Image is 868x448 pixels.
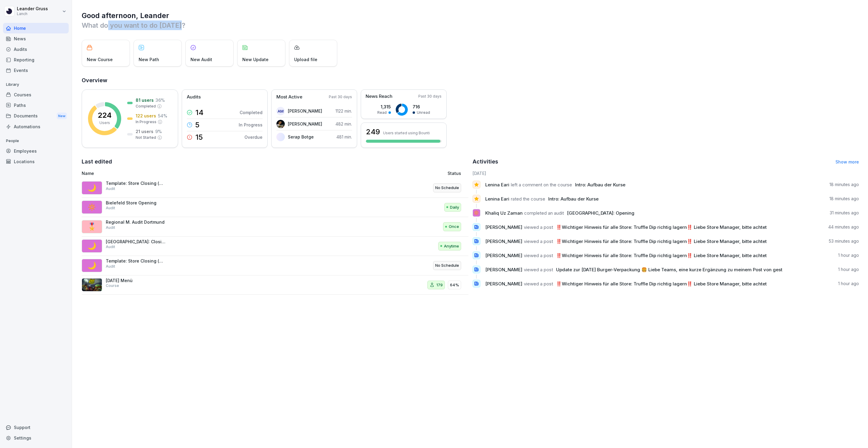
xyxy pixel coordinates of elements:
[276,107,285,115] div: AM
[444,243,459,249] p: Anytime
[136,119,156,125] p: In Progress
[106,186,115,191] p: Audit
[838,281,859,287] p: 1 hour ago
[524,224,553,230] span: viewed a post
[524,267,553,272] span: viewed a post
[87,221,96,232] p: 🎖️
[485,182,509,188] span: Lenina Eari
[377,104,391,110] p: 1,315
[106,239,166,244] p: [GEOGRAPHIC_DATA]: Closing
[3,100,69,110] a: Paths
[556,281,767,287] span: ‼️Wichtiger Hinweis für alle Store: Truffle Dip richtig lagern‼️ Liebe Store Manager, bitte achtet
[450,282,459,288] p: 64%
[473,170,859,176] h6: [DATE]
[556,253,767,258] span: ‼️Wichtiger Hinweis für alle Store: Truffle Dip richtig lagern‼️ Liebe Store Manager, bitte achtet
[17,6,48,11] p: Leander Gruss
[288,134,314,140] p: Serap Botge
[82,237,468,256] a: 🌙[GEOGRAPHIC_DATA]: ClosingAuditAnytime
[82,170,330,176] p: Name
[106,244,115,250] p: Audit
[524,281,553,287] span: viewed a post
[240,109,263,116] p: Completed
[82,20,859,30] p: What do you want to do [DATE]?
[556,224,767,230] span: ‼️Wichtiger Hinweis für alle Store: Truffle Dip richtig lagern‼️ Liebe Store Manager, bitte achtet
[838,252,859,258] p: 1 hour ago
[82,178,468,198] a: 🌙Template: Store Closing (morning cleaning)AuditNo Schedule
[139,56,159,63] p: New Path
[366,93,392,100] p: News Reach
[435,263,459,269] p: No Schedule
[106,200,166,206] p: Bielefeld Store Opening
[3,65,69,76] div: Events
[3,121,69,132] a: Automations
[450,204,459,210] p: Daily
[98,112,112,119] p: 224
[448,170,461,176] p: Status
[485,224,522,230] span: [PERSON_NAME]
[17,12,48,16] p: Lanch
[524,210,564,216] span: completed an audit
[829,182,859,188] p: 18 minutes ago
[136,113,156,119] p: 122 users
[417,110,430,115] p: Unread
[485,253,522,258] span: [PERSON_NAME]
[3,80,69,89] p: Library
[329,94,352,100] p: Past 30 days
[136,104,156,109] p: Completed
[87,182,96,193] p: 🌙
[485,238,522,244] span: [PERSON_NAME]
[3,33,69,44] a: News
[82,275,468,295] a: [DATE] MenüCourse17964%
[106,225,115,230] p: Audit
[87,260,96,271] p: 🌙
[383,131,430,135] p: Users started using Bounti
[136,97,154,103] p: 81 users
[524,238,553,244] span: viewed a post
[3,23,69,33] a: Home
[485,267,522,272] span: [PERSON_NAME]
[838,266,859,272] p: 1 hour ago
[244,134,263,140] p: Overdue
[524,253,553,258] span: viewed a post
[511,182,572,188] span: left a comment on the course
[187,94,201,101] p: Audits
[106,283,119,288] p: Course
[435,185,459,191] p: No Schedule
[106,219,166,225] p: Regional M. Audit Dortmund
[3,54,69,65] a: Reporting
[106,181,166,186] p: Template: Store Closing (morning cleaning)
[155,128,162,135] p: 9 %
[106,278,166,283] p: [DATE] Menü
[276,94,302,101] p: Most Active
[3,110,69,122] div: Documents
[156,97,165,103] p: 36 %
[835,159,859,164] a: Show more
[473,157,498,166] h2: Activities
[828,224,859,230] p: 44 minutes ago
[575,182,625,188] span: Intro: Aufbau der Kurse
[195,134,203,141] p: 15
[377,110,387,115] p: Read
[336,134,352,140] p: 481 min.
[106,264,115,269] p: Audit
[195,121,200,129] p: 5
[511,196,545,202] span: rated the course
[436,282,443,288] p: 179
[473,209,479,217] p: 🔆
[106,258,166,264] p: Template: Store Closing (morning cleaning)
[3,44,69,54] a: Audits
[449,224,459,230] p: Once
[87,56,113,63] p: New Course
[82,278,102,291] img: ec5nih0dud1r891humttpyeb.png
[288,108,322,114] p: [PERSON_NAME]
[82,157,468,166] h2: Last edited
[158,113,167,119] p: 54 %
[829,238,859,244] p: 53 minutes ago
[485,196,509,202] span: Lenina Eari
[335,108,352,114] p: 1122 min.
